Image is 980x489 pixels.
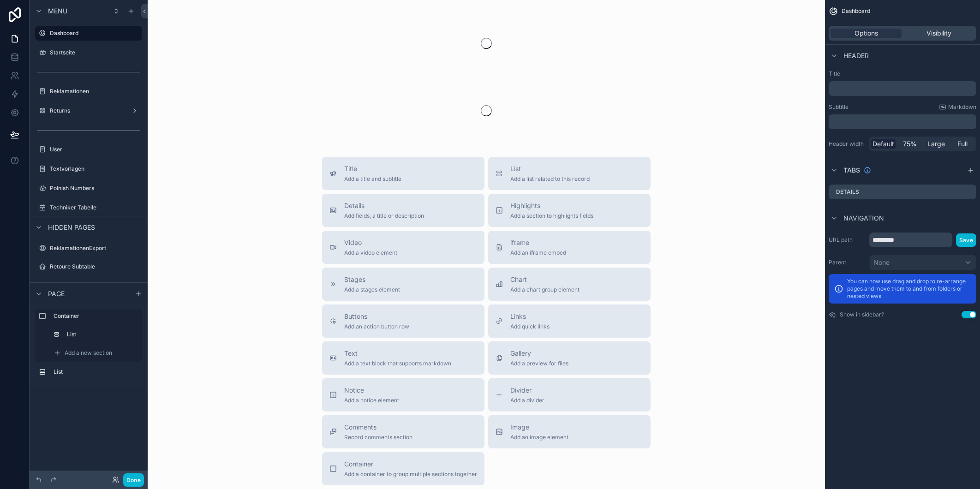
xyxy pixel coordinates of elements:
label: Header width [829,140,866,148]
button: ChartAdd a chart group element [488,268,651,301]
span: Buttons [344,312,409,321]
button: VideoAdd a video element [322,231,484,264]
a: Dashboard [35,26,142,41]
span: 75% [903,139,917,149]
span: Page [48,289,65,298]
span: List [510,164,590,173]
span: Visibility [926,29,951,38]
span: Title [344,164,401,173]
span: Add a chart group element [510,286,580,293]
a: ReklamationenExport [35,241,142,256]
label: Subtitle [829,103,849,111]
span: Container [344,459,477,469]
label: Details [836,188,859,196]
button: StagesAdd a stages element [322,268,484,301]
div: scrollable content [829,81,976,96]
span: Add an iframe embed [510,249,566,256]
span: Add a title and subtitle [344,175,401,183]
span: Add a text block that supports markdown [344,360,451,367]
button: iframeAdd an iframe embed [488,231,651,264]
a: Reklamationen [35,84,142,99]
button: Save [956,233,976,247]
span: Divider [510,386,544,395]
label: Techniker Tabelle [50,204,140,211]
span: Text [344,349,451,358]
span: Links [510,312,550,321]
span: Tabs [843,166,860,175]
span: Add a preview for files [510,360,568,367]
span: Full [957,139,968,149]
label: Reklamationen [50,88,140,95]
button: LinksAdd quick links [488,304,651,338]
span: Add fields, a title or description [344,212,424,220]
button: ButtonsAdd an action button row [322,304,484,338]
button: TextAdd a text block that supports markdown [322,341,484,375]
a: Textvorlagen [35,161,142,176]
button: DetailsAdd fields, a title or description [322,194,484,227]
span: Default [872,139,894,149]
label: List [54,368,138,376]
span: Markdown [948,103,976,111]
span: Add a video element [344,249,397,256]
button: ContainerAdd a container to group multiple sections together [322,452,484,485]
button: Done [123,473,144,487]
label: Textvorlagen [50,165,140,173]
button: NoticeAdd a notice element [322,378,484,411]
span: Large [927,139,945,149]
span: Hidden pages [48,223,95,232]
label: ReklamationenExport [50,244,140,252]
span: Add a new section [65,349,112,357]
a: Markdown [939,103,976,111]
span: Add a list related to this record [510,175,590,183]
a: Startseite [35,45,142,60]
span: Add a notice element [344,397,399,404]
span: Stages [344,275,400,284]
span: Navigation [843,214,884,223]
a: Retoure Subtable [35,259,142,274]
label: Show in sidebar? [840,311,884,318]
p: You can now use drag and drop to re-arrange pages and move them to and from folders or nested views [847,278,971,300]
span: Add a container to group multiple sections together [344,471,477,478]
span: Add a section to highlights fields [510,212,593,220]
label: Dashboard [50,30,137,37]
label: Retoure Subtable [50,263,140,270]
button: None [869,255,976,270]
span: Image [510,423,568,432]
span: Options [855,29,878,38]
label: Startseite [50,49,140,56]
span: Notice [344,386,399,395]
span: Details [344,201,424,210]
button: TitleAdd a title and subtitle [322,157,484,190]
button: DividerAdd a divider [488,378,651,411]
span: Gallery [510,349,568,358]
span: Menu [48,6,67,16]
span: Chart [510,275,580,284]
button: CommentsRecord comments section [322,415,484,448]
span: iframe [510,238,566,247]
span: Record comments section [344,434,412,441]
div: scrollable content [829,114,976,129]
label: Polnish Numbers [50,185,140,192]
a: Returns [35,103,142,118]
label: List [67,331,137,338]
span: Dashboard [842,7,870,15]
span: None [873,258,890,267]
span: Video [344,238,397,247]
span: Add an action button row [344,323,409,330]
a: Techniker Tabelle [35,200,142,215]
button: GalleryAdd a preview for files [488,341,651,375]
a: User [35,142,142,157]
button: ListAdd a list related to this record [488,157,651,190]
span: Highlights [510,201,593,210]
label: Container [54,312,138,320]
span: Header [843,51,869,60]
span: Comments [344,423,412,432]
button: ImageAdd an image element [488,415,651,448]
label: Title [829,70,976,78]
span: Add a stages element [344,286,400,293]
label: User [50,146,140,153]
label: URL path [829,236,866,244]
div: scrollable content [30,304,148,388]
label: Returns [50,107,127,114]
label: Parent [829,259,866,266]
